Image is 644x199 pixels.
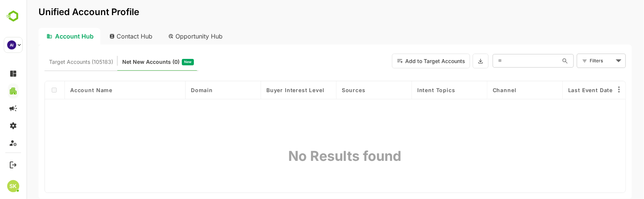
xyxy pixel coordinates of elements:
div: SK [7,180,19,192]
div: Account Hub [12,28,74,45]
button: Export the selected data as CSV [446,54,462,68]
span: Account Name [44,87,86,93]
button: Logout [8,160,18,170]
span: Last Event Date [542,87,587,93]
span: Channel [466,87,490,93]
span: New [158,57,165,67]
div: Contact Hub [77,28,133,45]
div: Filters [563,57,587,65]
span: Sources [315,87,339,93]
div: No Results found [309,148,329,164]
span: Target Accounts (105183) [23,57,87,67]
div: Opportunity Hub [136,28,203,45]
span: Intent Topics [391,87,429,93]
div: Filters [563,53,599,69]
span: Net New Accounts ( 0 ) [96,57,153,67]
p: Unified Account Profile [12,8,113,17]
div: AI [7,40,16,49]
span: Buyer Interest Level [240,87,298,93]
img: BambooboxLogoMark.f1c84d78b4c51b1a7b5f700c9845e183.svg [4,9,23,23]
span: Domain [164,87,186,93]
button: Add to Target Accounts [366,54,444,68]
